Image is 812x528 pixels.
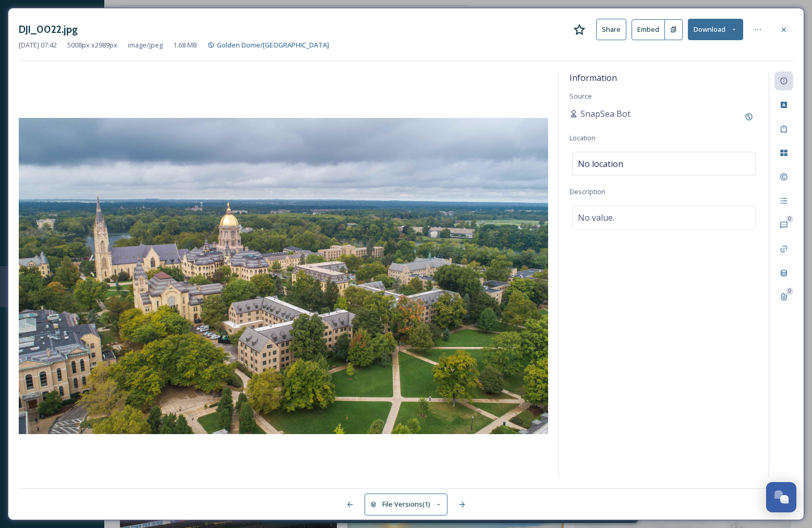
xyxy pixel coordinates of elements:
span: 5008 px x 2989 px [67,40,117,50]
img: 1cKeqHzBIQLGGwlO0rVLqiQNWfpu8tyDo.jpg [19,118,548,434]
button: Download [688,19,743,40]
span: Information [569,72,617,83]
span: Golden Dome/[GEOGRAPHIC_DATA] [217,40,329,50]
button: Open Chat [766,482,796,512]
span: Source [569,91,592,101]
span: [DATE] 07:42 [19,40,57,50]
span: SnapSea Bot [580,107,631,120]
div: 0 [786,215,793,223]
button: File Versions(1) [365,494,448,515]
span: No value. [578,211,614,224]
span: Description [569,187,605,196]
button: Share [596,19,626,40]
button: Embed [632,19,665,40]
span: No location [578,158,623,170]
span: Location [569,133,596,142]
h3: DJI_0022.jpg [19,22,78,37]
div: 0 [786,287,793,295]
span: 1.68 MB [173,40,197,50]
span: image/jpeg [128,40,163,50]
